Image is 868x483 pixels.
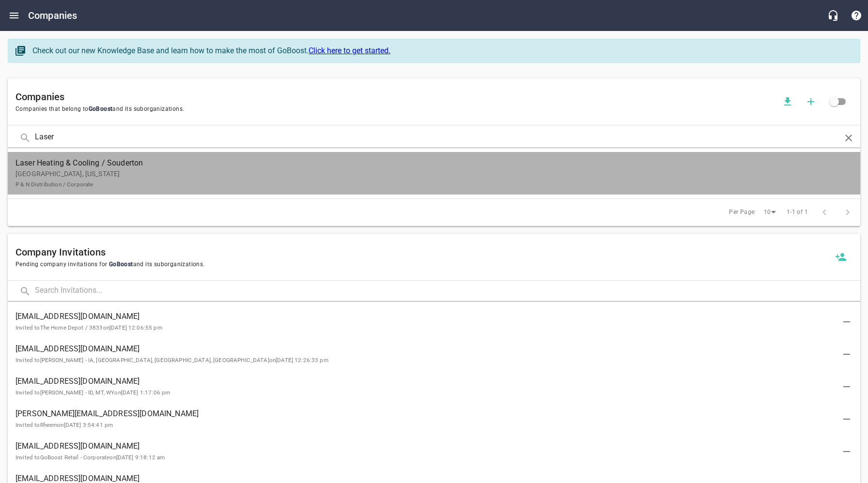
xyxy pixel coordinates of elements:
small: Invited to Rheem on [DATE] 3:54:41 pm [15,422,113,428]
button: Open drawer [2,4,26,27]
span: GoBoost [89,106,113,112]
span: 1-1 of 1 [787,208,808,217]
a: Laser Heating & Cooling / Souderton[GEOGRAPHIC_DATA], [US_STATE]P & N Distribution / Corporate [8,152,860,195]
span: Per Page: [729,208,756,217]
span: Companies that belong to and its suborganizations. [15,105,776,114]
input: Search Companies... [35,127,833,148]
button: Delete Invitation [835,408,858,431]
span: [EMAIL_ADDRESS][DOMAIN_NAME] [15,343,837,355]
button: Download companies [776,90,799,113]
button: Delete Invitation [835,343,858,366]
div: 10 [760,206,779,219]
p: [GEOGRAPHIC_DATA], [US_STATE] [15,169,837,189]
button: Invite a new company [829,245,852,269]
span: [EMAIL_ADDRESS][DOMAIN_NAME] [15,311,837,322]
small: Invited to [PERSON_NAME] - ID, MT, WY on [DATE] 1:17:06 pm [15,389,170,396]
a: Click here to get started. [309,46,390,55]
button: Delete Invitation [835,375,858,398]
button: Delete Invitation [835,310,858,333]
h6: Company Invitations [15,244,829,260]
small: Invited to [PERSON_NAME] - IA, [GEOGRAPHIC_DATA], [GEOGRAPHIC_DATA], [GEOGRAPHIC_DATA] on [DATE] ... [15,357,328,363]
span: [PERSON_NAME][EMAIL_ADDRESS][DOMAIN_NAME] [15,408,837,420]
small: P & N Distribution / Corporate [15,181,93,188]
h6: Companies [28,8,77,23]
span: Laser Heating & Cooling / Souderton [15,157,837,169]
input: Search Invitations... [35,281,860,302]
span: GoBoost [107,261,133,268]
div: Check out our new Knowledge Base and learn how to make the most of GoBoost. [32,45,850,57]
h6: Companies [15,89,776,105]
small: Invited to GoBoost Retail - Corporate on [DATE] 9:18:12 am [15,454,165,461]
span: Pending company invitations for and its suborganizations. [15,260,829,270]
button: Live Chat [821,4,845,27]
span: [EMAIL_ADDRESS][DOMAIN_NAME] [15,440,837,452]
span: [EMAIL_ADDRESS][DOMAIN_NAME] [15,376,837,387]
small: Invited to The Home Depot / 3833 on [DATE] 12:06:55 pm [15,324,162,331]
button: Support Portal [845,4,868,27]
button: Add a new company [799,90,822,113]
span: Click to view all companies [822,90,846,113]
button: Delete Invitation [835,440,858,463]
